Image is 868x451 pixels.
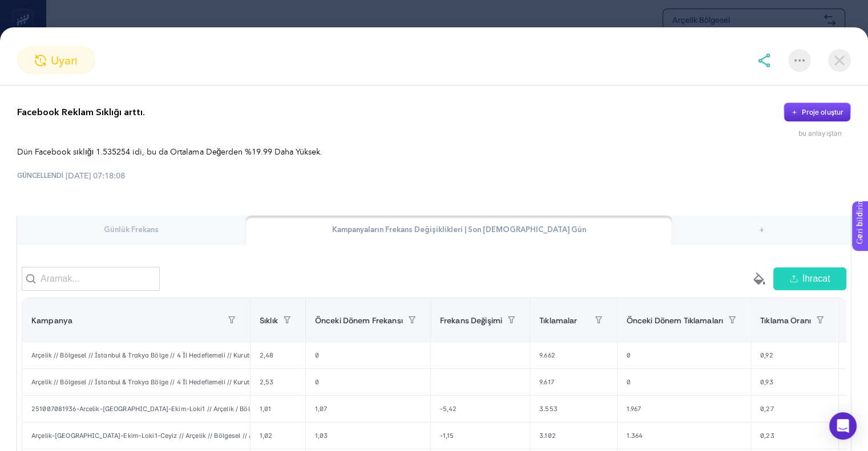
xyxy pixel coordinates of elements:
[260,432,273,440] font: 1,02
[794,59,805,62] img: Daha fazla seçenek
[440,315,502,326] font: Frekans Değişimi
[802,274,830,283] font: İhracat
[260,405,272,413] font: 1,01
[784,103,851,122] button: Proje oluştur
[17,106,145,119] font: Facebook Reklam Sıklığı arttı.
[31,405,796,413] font: 251007081936-Arcelik-[GEOGRAPHIC_DATA]-Ekim-Loki1 // Arçelik / Bölgesel/ // Ankara Bölge // 1 İl ...
[332,225,586,235] font: Kampanyaların Frekans Değişiklikleri | Son [DEMOGRAPHIC_DATA] Gün
[627,315,723,326] font: Önceki Dönem Tıklamaları
[440,405,457,413] font: -5,42
[760,378,773,386] font: 0,93
[17,171,63,180] font: GÜNCELLENDİ
[31,351,632,359] font: Arçelik // Bölgesel // İstanbul & Trakya Bölge // 4 İl Hedeflemeli // Kurutma Makinelerinde %50 İ...
[627,405,641,413] font: 1.967
[35,55,46,66] img: uyarı
[31,432,748,440] font: Arçelik-[GEOGRAPHIC_DATA]-Ekim-Loki1-Ceyiz // Arçelik // Bölgesel // Ankara Bölge // 1 İl Hedefle...
[760,432,774,440] font: 0,23
[315,405,328,413] font: 1,07
[260,315,278,326] font: Sıklık
[759,225,764,235] font: +
[627,432,643,440] font: 1.364
[31,315,72,326] font: Kampanya
[627,378,631,386] font: 0
[51,54,78,67] font: uyarı
[539,432,556,440] font: 3.102
[539,405,558,413] font: 3.553
[17,148,322,156] font: Dün Facebook sıklığı 1.535254 idi, bu da Ortalama Değerden %19.99 Daha Yüksek.
[315,351,319,359] font: 0
[798,129,842,137] font: bu anlayıştan
[7,3,53,12] font: Geri bildirim
[773,267,846,290] button: İhracat
[260,351,274,359] font: 2,48
[829,412,857,440] div: Intercom Messenger'ı açın
[539,315,577,326] font: Tıklamalar
[627,351,631,359] font: 0
[828,49,851,72] img: yakın diyalog
[760,351,773,359] font: 0,92
[760,315,811,326] font: Tıklama Oranı
[315,432,328,440] font: 1,03
[22,267,160,291] input: Aramak...
[315,378,319,386] font: 0
[66,171,125,180] font: [DATE] 07:18:08
[539,378,554,386] font: 9.617
[104,225,159,235] font: Günlük Frekans
[260,378,274,386] font: 2,53
[801,108,843,116] font: Proje oluştur
[440,432,454,440] font: -1,15
[760,405,774,413] font: 0,27
[315,315,403,326] font: Önceki Dönem Frekansı
[31,378,647,386] font: Arçelik // Bölgesel // İstanbul & Trakya Bölge // 4 İl Hedeflemeli // Kurutma Makinelerinde 14.00...
[539,351,555,359] font: 9.662
[757,54,771,67] img: paylaşmak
